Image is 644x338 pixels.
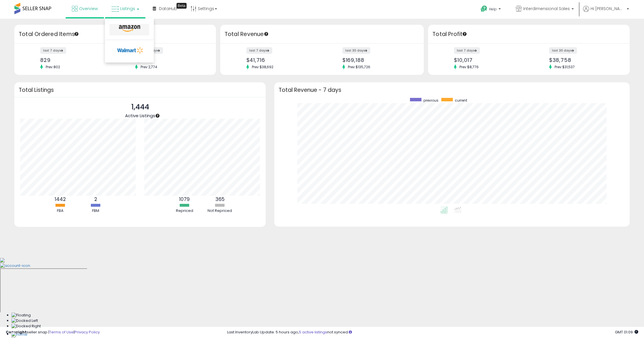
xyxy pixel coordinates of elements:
[246,47,272,54] label: last 7 days
[462,31,467,37] div: Tooltip anchor
[549,47,577,54] label: last 30 days
[159,6,177,12] span: DataHub
[279,88,625,92] h3: Total Revenue - 7 days
[489,7,497,12] span: Help
[11,318,38,324] img: Docked Left
[432,30,625,38] h3: Total Profit
[552,64,578,69] span: Prev: $31,537
[94,196,97,203] b: 2
[480,5,488,12] i: Get Help
[78,208,113,214] div: FBM
[155,113,160,118] div: Tooltip anchor
[125,102,155,113] p: 1,444
[342,47,370,54] label: last 30 days
[549,57,620,63] div: $38,758
[40,47,66,54] label: last 7 days
[74,31,79,37] div: Tooltip anchor
[246,57,318,63] div: $41,716
[179,196,190,203] b: 1079
[125,113,155,119] span: Active Listings
[454,57,524,63] div: $10,017
[476,1,507,19] a: Help
[19,30,212,38] h3: Total Ordered Items
[591,6,625,12] span: Hi [PERSON_NAME]
[225,30,419,38] h3: Total Revenue
[583,6,629,19] a: Hi [PERSON_NAME]
[423,98,438,103] span: previous
[249,64,276,69] span: Prev: $38,692
[11,313,31,318] img: Floating
[342,57,414,63] div: $169,188
[120,6,135,12] span: Listings
[457,64,482,69] span: Prev: $8,776
[11,324,41,329] img: Docked Right
[19,88,261,92] h3: Total Listings
[215,196,225,203] b: 365
[55,196,66,203] b: 1442
[11,332,27,337] img: Home
[454,47,480,54] label: last 7 days
[264,31,269,37] div: Tooltip anchor
[138,64,160,69] span: Prev: 2,774
[455,98,467,103] span: current
[43,64,63,69] span: Prev: 802
[40,57,111,63] div: 829
[135,57,206,63] div: 3,430
[177,3,187,9] div: Tooltip anchor
[167,208,202,214] div: Repriced
[203,208,237,214] div: Not Repriced
[523,6,570,12] span: Interdimensional Sales
[345,64,373,69] span: Prev: $135,726
[79,6,98,12] span: Overview
[43,208,78,214] div: FBA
